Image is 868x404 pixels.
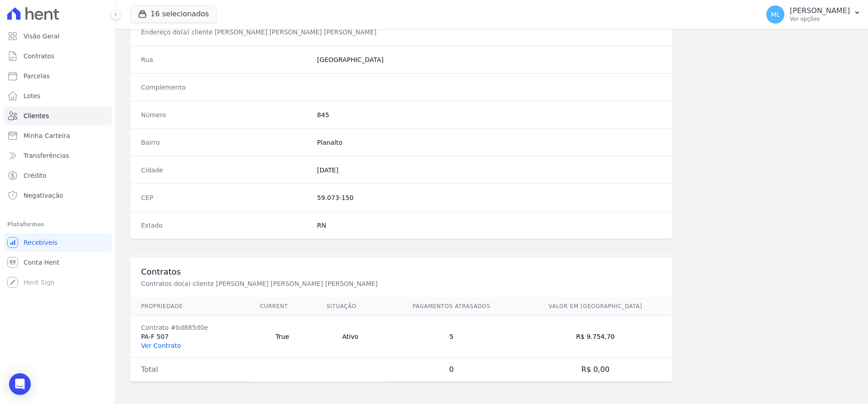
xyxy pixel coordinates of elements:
td: Total [130,358,249,382]
a: Clientes [4,107,112,125]
th: Current [249,297,316,316]
dt: Número [141,110,310,119]
p: Endereço do(a) cliente [PERSON_NAME] [PERSON_NAME] [PERSON_NAME] [141,28,445,37]
span: Crédito [24,171,47,180]
a: Transferências [4,147,112,165]
span: Minha Carteira [24,131,70,140]
th: Valor em [GEOGRAPHIC_DATA] [518,297,673,316]
dd: 59.073-150 [317,193,662,202]
span: Visão Geral [24,32,60,41]
td: R$ 9.754,70 [518,316,673,358]
a: Recebíveis [4,233,112,252]
span: Parcelas [24,71,50,81]
div: Contrato #bd885d0e [141,323,238,332]
span: Negativação [24,191,63,200]
dt: Complemento [141,83,310,92]
div: Open Intercom Messenger [9,373,31,395]
dd: [GEOGRAPHIC_DATA] [317,55,662,64]
dt: Bairro [141,138,310,147]
dt: Cidade [141,166,310,175]
button: 16 selecionados [130,5,217,23]
dt: Estado [141,221,310,230]
td: 5 [385,316,518,358]
p: Ver opções [790,15,850,23]
dd: 845 [317,110,662,119]
dd: [DATE] [317,166,662,175]
td: Ativo [316,316,385,358]
a: Lotes [4,87,112,105]
td: PA-F 507 [130,316,249,358]
dt: CEP [141,193,310,202]
span: Conta Hent [24,258,59,267]
a: Negativação [4,186,112,204]
span: Contratos [24,52,54,61]
p: Contratos do(a) cliente [PERSON_NAME] [PERSON_NAME] [PERSON_NAME] [141,279,445,288]
a: Minha Carteira [4,127,112,145]
a: Crédito [4,166,112,185]
td: True [249,316,316,358]
span: ML [771,11,780,18]
dd: Planalto [317,138,662,147]
a: Parcelas [4,67,112,85]
span: Clientes [24,111,49,120]
a: Ver Contrato [141,342,181,349]
span: Transferências [24,151,69,160]
td: R$ 0,00 [518,358,673,382]
th: Pagamentos Atrasados [385,297,518,316]
button: ML [PERSON_NAME] Ver opções [759,2,868,27]
a: Contratos [4,47,112,65]
th: Situação [316,297,385,316]
h3: Contratos [141,266,662,277]
p: [PERSON_NAME] [790,6,850,15]
span: Lotes [24,91,41,100]
th: Propriedade [130,297,249,316]
div: Plataformas [7,219,108,230]
dd: RN [317,221,662,230]
a: Visão Geral [4,27,112,45]
dt: Rua [141,55,310,64]
td: 0 [385,358,518,382]
span: Recebíveis [24,238,57,247]
a: Conta Hent [4,253,112,271]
